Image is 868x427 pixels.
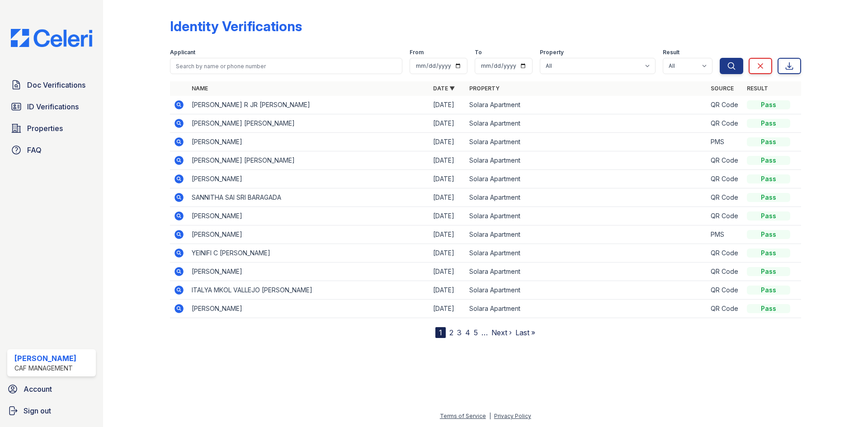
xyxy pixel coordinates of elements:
[429,151,466,170] td: [DATE]
[707,188,743,207] td: QR Code
[7,76,96,94] a: Doc Verifications
[466,96,707,114] td: Solara Apartment
[466,151,707,170] td: Solara Apartment
[435,327,446,338] div: 1
[188,96,429,114] td: [PERSON_NAME] R JR [PERSON_NAME]
[491,328,512,337] a: Next ›
[747,211,790,221] div: Pass
[466,281,707,300] td: Solara Apartment
[188,263,429,281] td: [PERSON_NAME]
[429,133,466,151] td: [DATE]
[466,225,707,244] td: Solara Apartment
[707,96,743,114] td: QR Code
[489,413,491,419] div: |
[27,80,85,90] span: Doc Verifications
[429,170,466,188] td: [DATE]
[515,328,535,337] a: Last »
[707,263,743,281] td: QR Code
[429,207,466,225] td: [DATE]
[188,207,429,225] td: [PERSON_NAME]
[707,170,743,188] td: QR Code
[7,98,96,116] a: ID Verifications
[188,300,429,318] td: [PERSON_NAME]
[429,225,466,244] td: [DATE]
[469,85,500,92] a: Property
[707,300,743,318] td: QR Code
[707,225,743,244] td: PMS
[14,353,76,364] div: [PERSON_NAME]
[4,29,99,47] img: CE_Logo_Blue-a8612792a0a2168367f1c8372b55b34899dd931a85d93a1a3d3e32e68fde9ad4.png
[188,188,429,207] td: SANNITHA SAI SRI BARAGADA
[14,364,76,373] div: CAF Management
[707,133,743,151] td: PMS
[711,85,734,92] a: Source
[466,244,707,263] td: Solara Apartment
[188,151,429,170] td: [PERSON_NAME] [PERSON_NAME]
[747,249,790,258] div: Pass
[27,101,79,112] span: ID Verifications
[747,267,790,276] div: Pass
[410,49,424,56] label: From
[707,114,743,133] td: QR Code
[433,85,455,92] a: Date ▼
[747,286,790,295] div: Pass
[747,156,790,165] div: Pass
[747,85,768,92] a: Result
[707,281,743,300] td: QR Code
[429,96,466,114] td: [DATE]
[466,300,707,318] td: Solara Apartment
[429,114,466,133] td: [DATE]
[27,145,42,155] span: FAQ
[170,18,302,34] div: Identity Verifications
[188,114,429,133] td: [PERSON_NAME] [PERSON_NAME]
[170,49,195,56] label: Applicant
[429,244,466,263] td: [DATE]
[466,133,707,151] td: Solara Apartment
[494,413,531,419] a: Privacy Policy
[188,133,429,151] td: [PERSON_NAME]
[27,123,63,134] span: Properties
[747,174,790,183] div: Pass
[24,405,51,416] span: Sign out
[429,281,466,300] td: [DATE]
[747,193,790,202] div: Pass
[24,384,52,394] span: Account
[465,328,470,337] a: 4
[188,170,429,188] td: [PERSON_NAME]
[466,263,707,281] td: Solara Apartment
[188,281,429,300] td: ITALYA MKOL VALLEJO [PERSON_NAME]
[747,304,790,313] div: Pass
[540,49,564,56] label: Property
[7,119,96,137] a: Properties
[192,85,208,92] a: Name
[7,141,96,159] a: FAQ
[466,188,707,207] td: Solara Apartment
[474,328,478,337] a: 5
[707,244,743,263] td: QR Code
[707,151,743,170] td: QR Code
[747,230,790,239] div: Pass
[475,49,482,56] label: To
[4,380,99,398] a: Account
[170,58,402,74] input: Search by name or phone number
[466,207,707,225] td: Solara Apartment
[449,328,453,337] a: 2
[747,137,790,146] div: Pass
[429,263,466,281] td: [DATE]
[663,49,679,56] label: Result
[440,413,486,419] a: Terms of Service
[466,170,707,188] td: Solara Apartment
[457,328,462,337] a: 3
[466,114,707,133] td: Solara Apartment
[4,402,99,420] a: Sign out
[188,244,429,263] td: YEINIFI C [PERSON_NAME]
[707,207,743,225] td: QR Code
[429,188,466,207] td: [DATE]
[429,300,466,318] td: [DATE]
[747,100,790,109] div: Pass
[188,225,429,244] td: [PERSON_NAME]
[481,327,488,338] span: …
[747,119,790,128] div: Pass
